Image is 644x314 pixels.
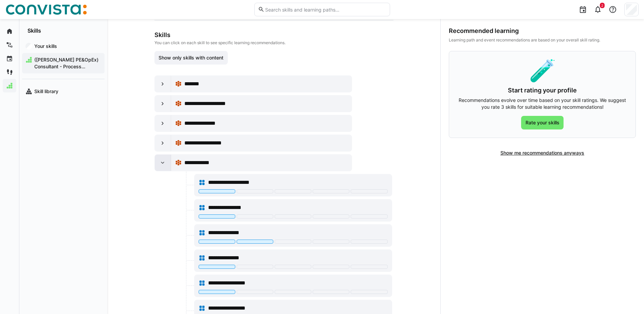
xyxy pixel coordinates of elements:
button: Show only skills with content [154,51,228,65]
p: Recommendations evolve over time based on your skill ratings. We suggest you rate 3 skills for su... [457,97,627,110]
span: 2 [601,3,603,7]
div: Recommended learning [449,27,636,35]
h3: Skills [154,31,392,39]
span: Rate your skills [525,119,560,126]
h3: Start rating your profile [457,87,627,94]
div: 🧪 [457,59,627,81]
button: Show me recommendations anyways [496,146,589,160]
p: You can click on each skill to see specific learning recommendations. [154,40,392,46]
button: Rate your skills [521,116,564,129]
span: Show me recommendations anyways [499,150,585,156]
input: Search skills and learning paths… [264,6,386,13]
div: Learning path and event recommendations are based on your overall skill rating. [449,37,636,43]
span: ([PERSON_NAME] PE&OpEx) Consultant - Process Management [33,56,101,70]
span: Show only skills with content [158,54,224,61]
